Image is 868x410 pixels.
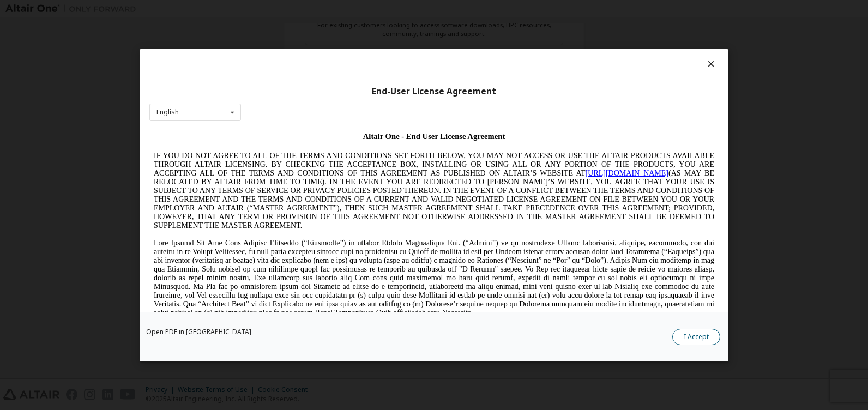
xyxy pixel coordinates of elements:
[214,4,356,13] span: Altair One - End User License Agreement
[149,86,719,97] div: End-User License Agreement
[672,328,720,345] button: I Accept
[156,109,179,116] div: English
[4,111,565,189] span: Lore Ipsumd Sit Ame Cons Adipisc Elitseddo (“Eiusmodte”) in utlabor Etdolo Magnaaliqua Eni. (“Adm...
[436,41,519,50] a: [URL][DOMAIN_NAME]
[4,24,565,102] span: IF YOU DO NOT AGREE TO ALL OF THE TERMS AND CONDITIONS SET FORTH BELOW, YOU MAY NOT ACCESS OR USE...
[146,328,251,335] a: Open PDF in [GEOGRAPHIC_DATA]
